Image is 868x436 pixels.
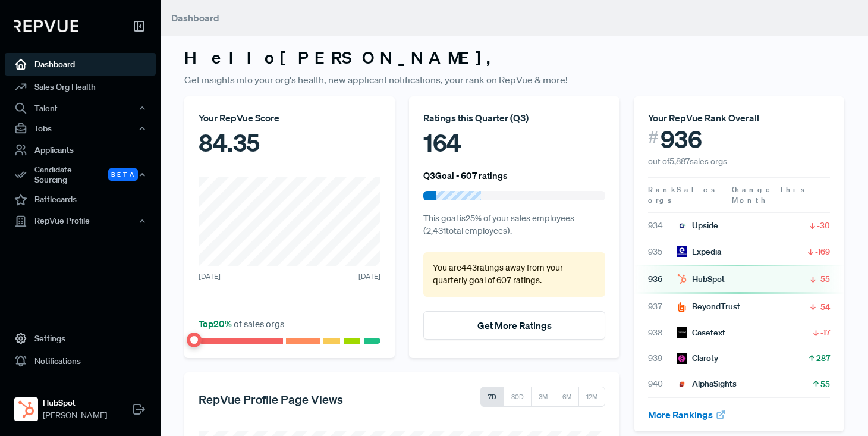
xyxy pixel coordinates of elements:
img: Upside [677,221,687,231]
a: Battlecards [5,189,156,211]
span: Dashboard [171,12,219,24]
span: 938 [648,327,677,339]
p: This goal is 25 % of your sales employees ( 2,431 total employees). [423,212,605,238]
a: Sales Org Health [5,76,156,98]
span: -30 [817,219,830,231]
div: Claroty [677,352,718,365]
a: Dashboard [5,53,156,76]
span: 936 [661,125,702,153]
span: 287 [816,352,830,364]
div: Upside [677,219,718,232]
span: [DATE] [199,271,221,282]
strong: HubSpot [43,397,107,409]
span: [DATE] [358,271,380,282]
span: Change this Month [732,184,807,205]
span: 55 [820,378,830,390]
div: Casetext [677,327,725,339]
span: 940 [648,378,677,390]
span: 936 [648,273,677,286]
div: 164 [423,125,605,161]
span: Rank [648,184,677,195]
span: -17 [820,327,830,338]
a: Applicants [5,139,156,161]
span: 934 [648,219,677,232]
img: Expedia [677,246,687,257]
button: 6M [555,387,579,407]
span: -54 [817,301,830,313]
div: Your RepVue Score [199,111,380,125]
span: -169 [815,246,830,258]
button: Get More Ratings [423,311,605,340]
span: 935 [648,246,677,258]
span: 937 [648,300,677,313]
button: 12M [578,387,605,407]
img: Casetext [677,327,687,338]
div: BeyondTrust [677,300,740,313]
span: Beta [108,168,138,181]
button: Jobs [5,118,156,139]
img: HubSpot [677,274,687,284]
span: -55 [817,273,830,285]
p: Get insights into your org's health, new applicant notifications, your rank on RepVue & more! [184,73,844,87]
p: You are 443 ratings away from your quarterly goal of 607 ratings . [433,262,596,287]
span: # [648,125,659,149]
a: Notifications [5,350,156,372]
img: BeyondTrust [677,302,687,312]
div: Candidate Sourcing [5,161,156,189]
div: AlphaSights [677,378,737,390]
a: HubSpotHubSpot[PERSON_NAME] [5,382,156,426]
button: 7D [480,387,504,407]
h3: Hello [PERSON_NAME] , [184,48,844,68]
button: Candidate Sourcing Beta [5,161,156,189]
h5: RepVue Profile Page Views [199,392,343,406]
div: HubSpot [677,273,725,286]
button: Talent [5,98,156,118]
div: Expedia [677,246,721,258]
span: out of 5,887 sales orgs [648,156,727,167]
img: AlphaSights [677,379,687,390]
span: Sales orgs [648,184,717,205]
span: Top 20 % [199,318,234,330]
img: Claroty [677,353,687,364]
h6: Q3 Goal - 607 ratings [423,170,508,181]
a: More Rankings [648,409,727,421]
button: 3M [531,387,555,407]
button: 30D [504,387,532,407]
img: HubSpot [17,400,36,419]
span: 939 [648,352,677,365]
span: [PERSON_NAME] [43,409,107,422]
div: Ratings this Quarter ( Q3 ) [423,111,605,125]
a: Settings [5,327,156,350]
span: Your RepVue Rank Overall [648,112,759,124]
div: 84.35 [199,125,380,161]
img: RepVue [14,20,78,32]
span: of sales orgs [199,318,284,330]
button: RepVue Profile [5,211,156,231]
